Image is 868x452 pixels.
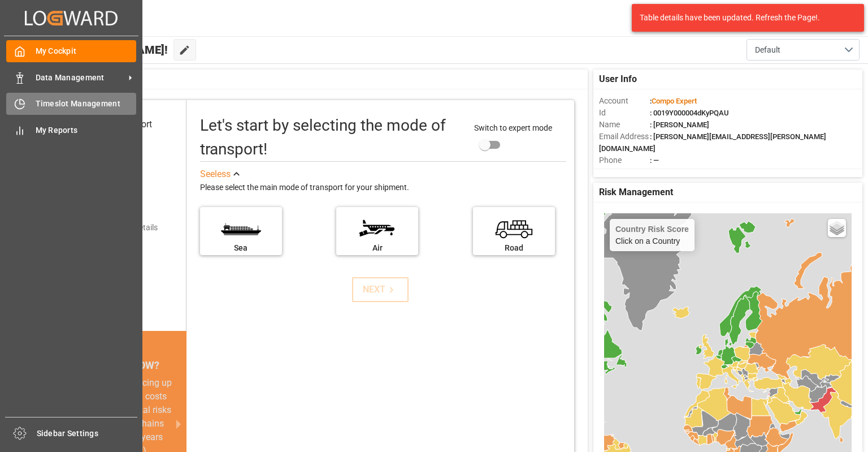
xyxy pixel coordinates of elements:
a: Timeslot Management [6,93,136,115]
div: Road [479,242,549,254]
div: Add shipping details [87,222,158,234]
span: Data Management [36,72,125,84]
span: My Reports [36,124,137,136]
span: : 0019Y000004dKyPQAU [650,109,729,117]
div: Please select the main mode of transport for your shipment. [200,181,566,195]
div: Let's start by selecting the mode of transport! [200,114,463,161]
span: Email Address [599,131,650,143]
span: User Info [599,72,637,86]
span: Account [599,95,650,107]
span: Risk Management [599,186,673,199]
span: : Shipper [650,168,678,177]
a: Layers [828,219,846,237]
span: Hello [PERSON_NAME]! [46,39,168,61]
div: See less [200,167,231,181]
span: Switch to expert mode [474,123,552,132]
span: Sidebar Settings [37,428,138,440]
button: NEXT [352,277,409,302]
div: NEXT [363,283,397,296]
h4: Country Risk Score [615,225,689,234]
span: My Cockpit [36,45,137,57]
a: My Cockpit [6,40,136,62]
span: : [650,97,697,105]
span: Account Type [599,166,650,178]
span: Name [599,119,650,131]
span: Default [755,44,780,56]
span: : — [650,156,659,165]
span: Phone [599,154,650,166]
div: Sea [206,242,276,254]
button: open menu [747,39,860,61]
div: Click on a Country [615,225,689,246]
span: Compo Expert [652,97,697,105]
span: Id [599,107,650,119]
span: Timeslot Management [36,98,137,110]
a: My Reports [6,119,136,141]
span: : [PERSON_NAME] [650,120,709,129]
div: Air [342,242,413,254]
div: Table details have been updated. Refresh the Page!. [640,12,848,24]
span: : [PERSON_NAME][EMAIL_ADDRESS][PERSON_NAME][DOMAIN_NAME] [599,132,826,153]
